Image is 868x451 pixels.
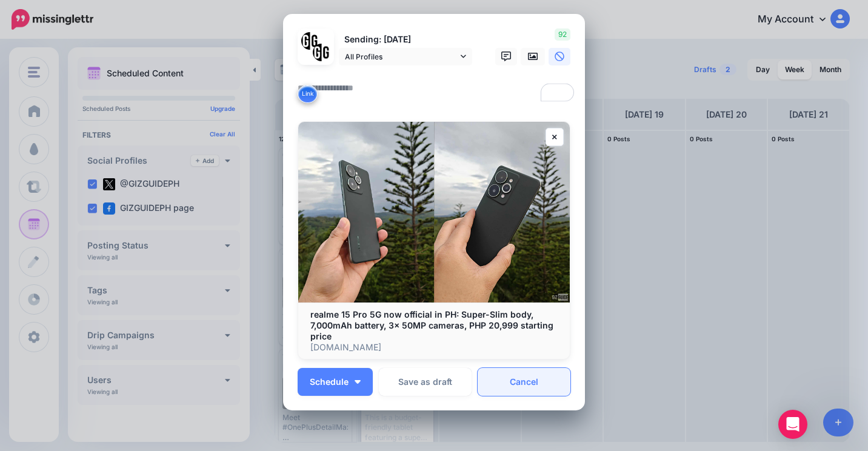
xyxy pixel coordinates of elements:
[355,380,361,384] img: arrow-down-white.png
[555,28,570,41] span: 92
[339,48,472,65] a: All Profiles
[310,342,558,353] p: [DOMAIN_NAME]
[379,368,472,396] button: Save as draft
[310,378,349,386] span: Schedule
[339,33,472,47] p: Sending: [DATE]
[778,410,807,439] div: Open Intercom Messenger
[298,368,373,396] button: Schedule
[310,309,553,341] b: realme 15 Pro 5G now official in PH: Super-Slim body, 7,000mAh battery, 3x 50MP cameras, PHP 20,9...
[298,122,570,302] img: realme 15 Pro 5G now official in PH: Super-Slim body, 7,000mAh battery, 3x 50MP cameras, PHP 20,9...
[298,81,576,104] textarea: To enrich screen reader interactions, please activate Accessibility in Grammarly extension settings
[345,50,458,63] span: All Profiles
[301,32,319,50] img: 353459792_649996473822713_4483302954317148903_n-bsa138318.png
[478,368,570,396] a: Cancel
[298,85,318,103] button: Link
[313,44,330,61] img: JT5sWCfR-79925.png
